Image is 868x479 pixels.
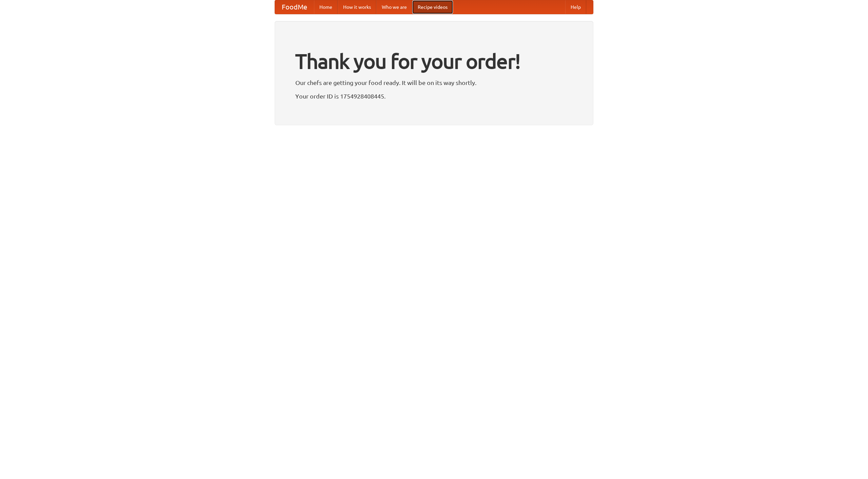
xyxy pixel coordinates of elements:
a: How it works [338,0,376,14]
h1: Thank you for your order! [295,45,573,78]
a: FoodMe [275,0,314,14]
a: Recipe videos [412,0,453,14]
a: Home [314,0,338,14]
p: Your order ID is 1754928408445. [295,91,573,101]
p: Our chefs are getting your food ready. It will be on its way shortly. [295,78,573,88]
a: Who we are [376,0,412,14]
a: Help [565,0,586,14]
